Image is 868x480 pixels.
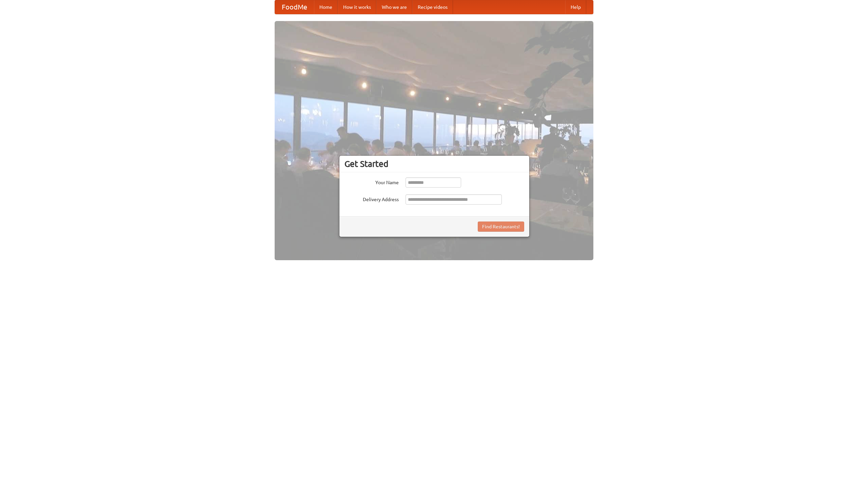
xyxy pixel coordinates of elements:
a: Help [565,0,586,14]
label: Your Name [344,177,399,186]
button: Find Restaurants! [478,222,524,232]
a: Recipe videos [412,0,453,14]
a: FoodMe [275,0,314,14]
label: Delivery Address [344,194,399,203]
a: Who we are [376,0,412,14]
a: Home [314,0,338,14]
h3: Get Started [344,159,524,169]
a: How it works [338,0,376,14]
